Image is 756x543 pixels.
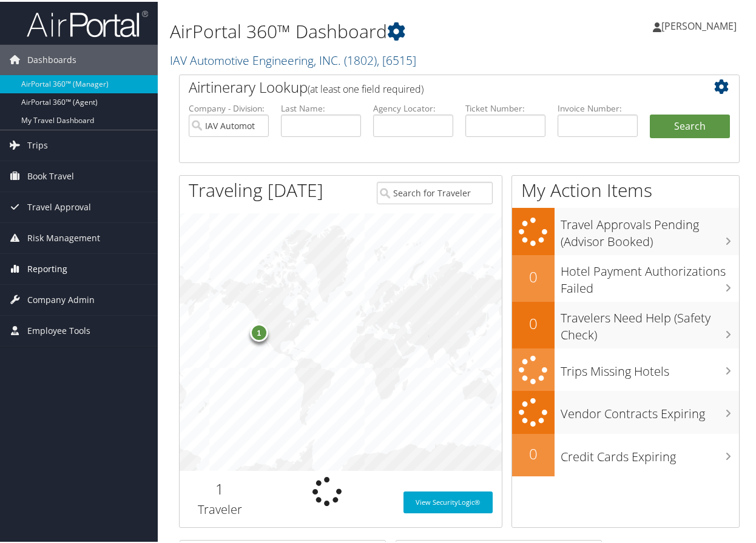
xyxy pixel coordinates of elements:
h3: Trips Missing Hotels [561,355,739,378]
h1: My Action Items [512,176,739,201]
a: 0Hotel Payment Authorizations Failed [512,253,739,300]
span: Risk Management [27,221,100,252]
h2: 0 [512,265,555,285]
label: Invoice Number: [558,101,638,113]
h2: Airtinerary Lookup [189,75,683,96]
h2: 0 [512,442,555,462]
a: View SecurityLogic® [403,490,493,511]
span: Reporting [27,252,67,282]
span: [PERSON_NAME] [661,18,737,31]
button: Search [650,113,730,137]
a: Travel Approvals Pending (Advisor Booked) [512,206,739,253]
a: Trips Missing Hotels [512,347,739,390]
span: Employee Tools [27,314,90,344]
h1: Traveling [DATE] [189,176,323,201]
input: Search for Traveler [377,180,493,202]
h3: Credit Cards Expiring [561,441,739,464]
span: (at least one field required) [308,81,424,94]
span: Dashboards [27,43,76,73]
h3: Travelers Need Help (Safety Check) [561,302,739,342]
h2: 0 [512,311,555,332]
div: 1 [250,322,268,340]
label: Ticket Number: [465,101,545,113]
span: Trips [27,128,48,159]
span: Company Admin [27,283,95,313]
h3: Traveler [189,499,251,516]
h1: AirPortal 360™ Dashboard [170,17,556,42]
img: airportal-logo.png [27,8,148,36]
label: Agency Locator: [373,101,453,113]
span: Travel Approval [27,190,91,221]
span: ( 1802 ) [344,50,377,67]
h3: Vendor Contracts Expiring [561,398,739,421]
a: Vendor Contracts Expiring [512,389,739,432]
a: 0Travelers Need Help (Safety Check) [512,300,739,347]
a: [PERSON_NAME] [653,6,749,42]
h3: Travel Approvals Pending (Advisor Booked) [561,208,739,248]
a: IAV Automotive Engineering, INC. [170,50,416,67]
span: , [ 6515 ] [377,50,416,67]
label: Last Name: [281,101,361,113]
a: 0Credit Cards Expiring [512,432,739,475]
label: Company - Division: [189,101,269,113]
span: Book Travel [27,159,74,190]
h2: 1 [189,477,251,498]
h3: Hotel Payment Authorizations Failed [561,255,739,295]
